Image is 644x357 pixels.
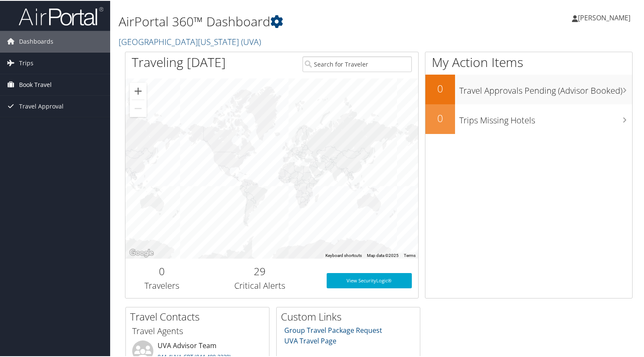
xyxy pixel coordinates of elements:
h1: Traveling [DATE] [132,53,226,70]
button: Zoom out [130,99,147,116]
h2: 0 [425,81,455,95]
a: Open this area in Google Maps (opens a new window) [128,247,155,258]
a: Terms (opens in new tab) [404,252,416,257]
span: Travel Approval [19,95,64,116]
a: [PERSON_NAME] [572,4,639,30]
h3: Travel Approvals Pending (Advisor Booked) [459,80,632,96]
a: [GEOGRAPHIC_DATA][US_STATE] (UVA) [119,35,263,47]
h3: Trips Missing Hotels [459,109,632,126]
h2: 0 [132,263,192,278]
a: 0Trips Missing Hotels [425,103,632,133]
h2: Travel Contacts [130,309,269,323]
span: Map data ©2025 [367,252,399,257]
img: airportal-logo.png [19,6,103,25]
h1: My Action Items [425,53,632,70]
h1: AirPortal 360™ Dashboard [119,12,466,30]
a: View SecurityLogic® [327,272,411,287]
a: UVA Travel Page [284,335,336,345]
h3: Critical Alerts [205,279,314,291]
input: Search for Traveler [303,56,412,71]
span: Dashboards [19,30,53,51]
button: Zoom in [130,82,147,99]
h2: Custom Links [281,309,420,323]
button: Keyboard shortcuts [325,252,362,258]
h3: Travelers [132,279,192,291]
a: 0Travel Approvals Pending (Advisor Booked) [425,74,632,103]
a: Group Travel Package Request [284,325,382,334]
h2: 0 [425,110,455,125]
span: [PERSON_NAME] [578,12,630,22]
h2: 29 [205,263,314,278]
span: Trips [19,52,33,73]
img: Google [128,247,155,258]
span: Book Travel [19,73,52,95]
h3: Travel Agents [132,324,263,336]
